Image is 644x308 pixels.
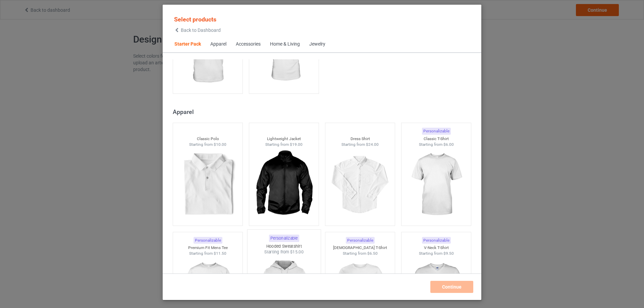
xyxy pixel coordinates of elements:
[249,136,319,142] div: Lightweight Jacket
[181,27,221,33] span: Back to Dashboard
[325,136,395,142] div: Dress Shirt
[401,136,471,142] div: Classic T-Shirt
[325,245,395,251] div: [DEMOGRAPHIC_DATA] T-Shirt
[173,136,243,142] div: Classic Polo
[248,249,321,255] div: Starting from
[401,245,471,251] div: V-Neck T-Shirt
[248,243,321,249] div: Hooded Sweatshirt
[325,142,395,147] div: Starting from
[210,41,226,48] div: Apparel
[290,249,304,254] span: $15.00
[270,41,300,48] div: Home & Living
[178,147,238,222] img: regular.jpg
[269,235,299,242] div: Personalizable
[194,237,222,244] div: Personalizable
[214,142,226,147] span: $10.00
[173,245,243,251] div: Premium Fit Mens Tee
[236,41,261,48] div: Accessories
[173,142,243,147] div: Starting from
[173,108,474,116] div: Apparel
[249,142,319,147] div: Starting from
[290,142,303,147] span: $19.00
[406,147,466,222] img: regular.jpg
[173,251,243,256] div: Starting from
[422,128,451,135] div: Personalizable
[367,251,378,256] span: $6.50
[214,251,226,256] span: $11.50
[309,41,325,48] div: Jewelry
[174,16,216,23] span: Select products
[170,36,206,52] span: Starter Pack
[366,142,379,147] span: $24.00
[443,251,454,256] span: $9.50
[325,251,395,256] div: Starting from
[330,147,390,222] img: regular.jpg
[254,147,314,222] img: regular.jpg
[346,237,375,244] div: Personalizable
[401,142,471,147] div: Starting from
[443,142,454,147] span: $6.00
[422,237,451,244] div: Personalizable
[401,251,471,256] div: Starting from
